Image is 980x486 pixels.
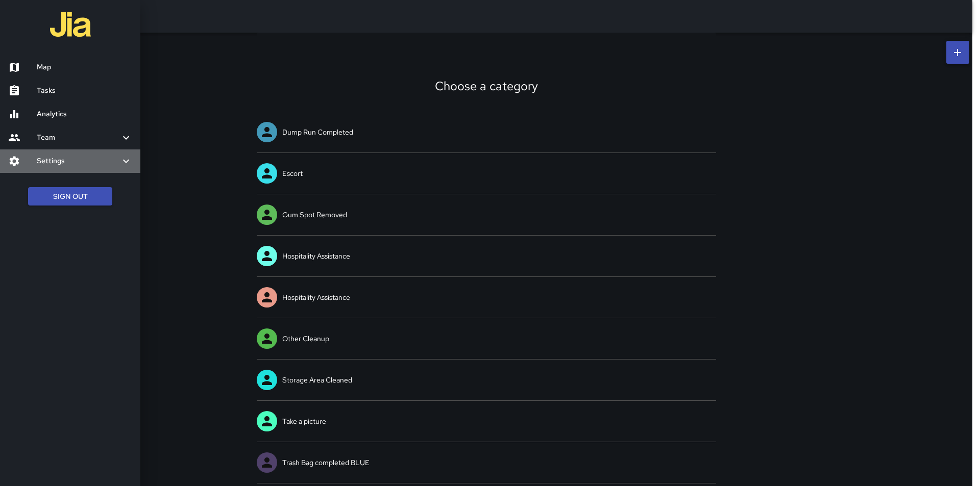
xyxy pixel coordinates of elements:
[37,109,132,120] h6: Analytics
[37,156,120,167] h6: Settings
[37,132,120,143] h6: Team
[28,187,112,206] button: Sign Out
[37,85,132,96] h6: Tasks
[50,4,91,45] img: jia-logo
[37,62,132,73] h6: Map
